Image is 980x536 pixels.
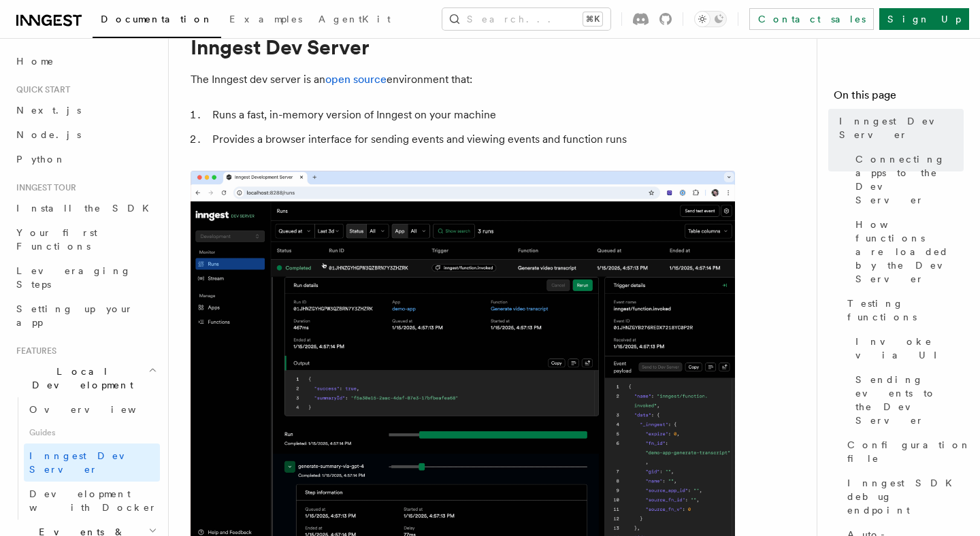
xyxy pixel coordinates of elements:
[16,105,81,116] span: Next.js
[11,182,76,193] span: Inngest tour
[11,359,160,397] button: Local Development
[16,227,97,252] span: Your first Functions
[16,154,66,165] span: Python
[208,130,735,149] li: Provides a browser interface for sending events and viewing events and function runs
[93,4,221,38] a: Documentation
[318,14,391,24] span: AgentKit
[847,438,971,465] span: Configuration file
[842,291,964,329] a: Testing functions
[850,367,964,433] a: Sending events to the Dev Server
[221,4,310,37] a: Examples
[11,258,160,297] a: Leveraging Steps
[847,297,964,324] span: Testing functions
[229,14,302,24] span: Examples
[16,265,131,290] span: Leveraging Steps
[16,303,133,328] span: Setting up your app
[101,14,213,24] span: Documentation
[583,12,602,26] kbd: ⌘K
[11,346,56,356] span: Features
[11,397,160,520] div: Local Development
[855,152,964,207] span: Connecting apps to the Dev Server
[850,147,964,212] a: Connecting apps to the Dev Server
[310,4,399,37] a: AgentKit
[24,482,160,520] a: Development with Docker
[749,8,874,30] a: Contact sales
[29,404,169,415] span: Overview
[11,297,160,335] a: Setting up your app
[24,397,160,422] a: Overview
[11,98,160,122] a: Next.js
[16,203,157,214] span: Install the SDK
[325,73,387,86] a: open source
[11,147,160,171] a: Python
[879,8,969,30] a: Sign Up
[850,329,964,367] a: Invoke via UI
[11,196,160,220] a: Install the SDK
[29,450,146,475] span: Inngest Dev Server
[16,129,81,140] span: Node.js
[850,212,964,291] a: How functions are loaded by the Dev Server
[16,54,54,68] span: Home
[208,105,735,124] li: Runs a fast, in-memory version of Inngest on your machine
[834,87,964,109] h4: On this page
[11,365,148,392] span: Local Development
[191,35,735,59] h1: Inngest Dev Server
[11,220,160,258] a: Your first Functions
[11,122,160,147] a: Node.js
[855,335,964,362] span: Invoke via UI
[442,8,610,30] button: Search...⌘K
[24,443,160,482] a: Inngest Dev Server
[839,114,964,141] span: Inngest Dev Server
[24,422,160,443] span: Guides
[842,433,964,471] a: Configuration file
[855,218,964,286] span: How functions are loaded by the Dev Server
[847,476,964,517] span: Inngest SDK debug endpoint
[842,471,964,522] a: Inngest SDK debug endpoint
[694,11,727,27] button: Toggle dark mode
[834,109,964,147] a: Inngest Dev Server
[855,373,964,427] span: Sending events to the Dev Server
[29,488,157,513] span: Development with Docker
[191,70,735,89] p: The Inngest dev server is an environment that:
[11,84,70,95] span: Quick start
[11,49,160,73] a: Home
